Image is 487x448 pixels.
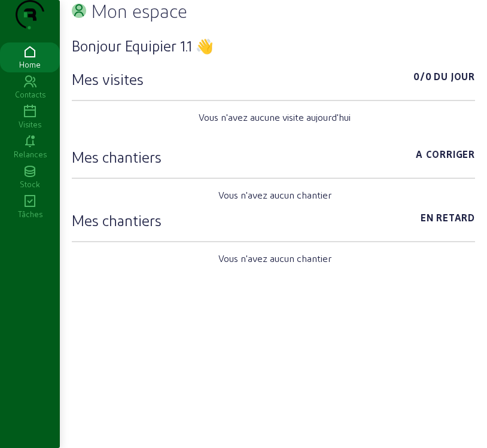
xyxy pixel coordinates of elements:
span: Vous n'avez aucun chantier [218,251,331,266]
h3: Bonjour Equipier 1.1 👋 [72,36,475,55]
span: Vous n'avez aucune visite aujourd'hui [199,110,351,124]
span: Vous n'avez aucun chantier [218,188,331,202]
span: A corriger [416,147,475,166]
h3: Mes chantiers [72,147,162,166]
h3: Mes visites [72,69,144,89]
span: En retard [421,211,475,230]
span: 0/0 [413,69,431,89]
h3: Mes chantiers [72,211,162,230]
span: Du jour [434,69,475,89]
